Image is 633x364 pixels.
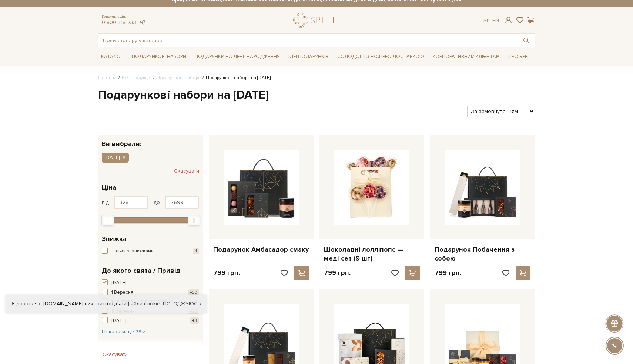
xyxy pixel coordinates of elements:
span: 1 [193,248,199,254]
button: 1 Вересня +20 [102,289,199,296]
a: Подарункові набори [129,51,189,62]
a: Ідеї подарунків [285,51,331,62]
a: Каталог [98,51,126,62]
input: Ціна [165,196,199,209]
button: [DATE] [102,153,129,162]
span: До якого свята / Привід [102,266,180,276]
li: Подарункові набори на [DATE] [201,75,271,81]
button: [DATE] +3 [102,317,199,324]
a: Погоджуюсь [163,300,201,307]
a: Вся продукція [122,75,151,81]
span: [DATE] [111,317,126,324]
span: Ціна [102,183,116,193]
a: Подарункові набори [157,75,201,81]
button: Показати ще 28 [102,328,146,336]
a: telegram [138,19,145,25]
div: Max [188,215,200,225]
span: до [154,199,160,206]
a: Подарунок Амбасадор смаку [213,245,309,254]
a: 0 800 319 233 [102,19,136,25]
button: Тільки зі знижками 1 [102,248,199,255]
button: [DATE] [102,279,199,287]
span: [DATE] [105,154,120,161]
div: Я дозволяю [DOMAIN_NAME] використовувати [6,300,207,307]
a: Про Spell [505,51,535,62]
span: +3 [190,317,199,324]
a: Подарунок Побачення з собою [435,245,530,263]
span: Знижка [102,234,127,244]
span: [DATE] [111,279,126,287]
a: файли cookie [127,300,160,307]
span: від [102,199,109,206]
span: +22 [188,308,199,314]
span: 1 Вересня [111,289,133,296]
span: | [490,17,491,24]
a: Подарунки на День народження [192,51,283,62]
input: Ціна [114,196,148,209]
p: 799 грн. [435,269,461,277]
a: Головна [98,75,117,81]
div: Min [101,215,114,225]
input: Пошук товару у каталозі [98,34,518,47]
span: +20 [188,289,199,296]
a: Шоколадні лолліпопс — меді-сет (9 шт) [324,245,420,263]
a: En [492,17,499,24]
span: Тільки зі знижками [111,248,154,255]
div: Ук [483,17,499,24]
span: Показати ще 28 [102,329,146,335]
button: Скасувати [98,348,132,360]
span: Консультація: [102,14,145,19]
h1: Подарункові набори на [DATE] [98,88,535,103]
div: Ви вибрали: [98,135,203,147]
button: Скасувати [174,165,199,177]
p: 799 грн. [324,269,351,277]
button: Пошук товару у каталозі [518,34,535,47]
a: logo [293,13,339,28]
a: Корпоративним клієнтам [430,51,503,62]
a: Солодощі з експрес-доставкою [334,50,427,63]
p: 799 грн. [213,269,240,277]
